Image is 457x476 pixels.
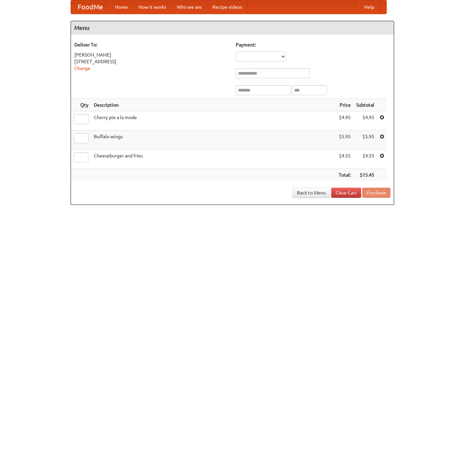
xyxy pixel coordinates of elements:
td: $4.95 [336,111,353,131]
th: Description [91,99,336,111]
td: $4.55 [353,150,377,169]
th: Qty [71,99,91,111]
th: Subtotal [353,99,377,111]
h5: Deliver To: [74,41,229,48]
a: How it works [133,0,172,14]
a: Home [110,0,133,14]
td: $4.55 [336,150,353,169]
td: $5.95 [353,131,377,150]
a: Back to Menu [293,188,330,198]
a: Who we are [172,0,207,14]
td: Cheeseburger and fries [91,150,336,169]
h4: Menu [71,21,394,35]
td: $5.95 [336,131,353,150]
td: $4.95 [353,111,377,131]
th: $15.45 [353,169,377,181]
td: Buffalo wings [91,131,336,150]
th: Total: [336,169,353,181]
a: Change [74,66,90,71]
th: Price [336,99,353,111]
a: Clear Cart [331,188,361,198]
h5: Payment: [236,41,390,48]
div: [STREET_ADDRESS] [74,58,229,65]
div: [PERSON_NAME] [74,51,229,58]
a: FoodMe [71,0,110,14]
button: Purchase [362,188,390,198]
a: Recipe videos [207,0,247,14]
a: Help [359,0,380,14]
td: Cherry pie a la mode [91,111,336,131]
